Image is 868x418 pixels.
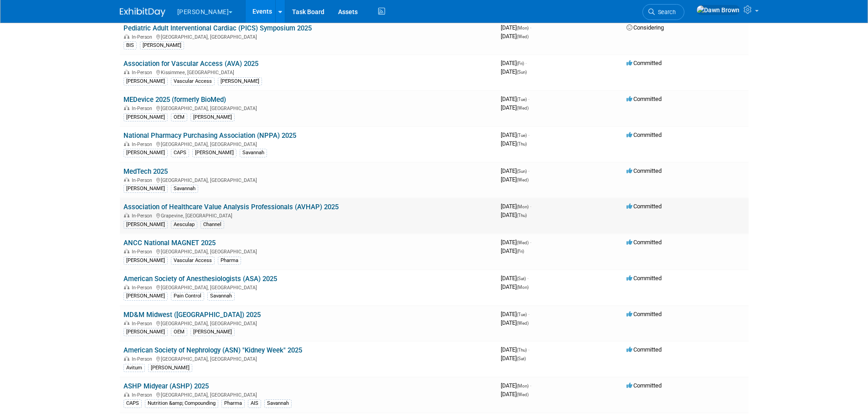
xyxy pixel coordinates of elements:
div: [PERSON_NAME] [192,149,236,157]
span: (Thu) [517,141,527,146]
span: - [527,275,529,282]
a: American Society of Anesthesiologists (ASA) 2025 [123,275,277,283]
span: (Mon) [517,204,529,209]
span: [DATE] [501,140,527,147]
div: Savannah [264,399,292,408]
span: [DATE] [501,391,529,398]
span: In-Person [132,106,155,111]
a: ANCC National MAGNET 2025 [123,239,216,247]
div: [GEOGRAPHIC_DATA], [GEOGRAPHIC_DATA] [123,355,493,362]
img: ExhibitDay [120,8,165,17]
a: ASHP Midyear (ASHP) 2025 [123,382,209,390]
div: Pain Control [171,292,204,300]
span: (Sun) [517,169,527,174]
span: (Fri) [517,61,524,66]
span: (Wed) [517,321,529,326]
span: (Mon) [517,383,529,388]
span: (Thu) [517,347,527,353]
span: In-Person [132,321,155,327]
img: In-Person Event [124,285,129,289]
span: [DATE] [501,283,529,290]
div: CAPS [171,149,189,157]
span: [DATE] [501,355,526,362]
div: [PERSON_NAME] [190,113,235,121]
span: [DATE] [501,24,531,31]
span: - [528,311,529,317]
span: [DATE] [501,104,529,111]
div: Savannah [207,292,235,300]
span: - [528,167,529,174]
div: [GEOGRAPHIC_DATA], [GEOGRAPHIC_DATA] [123,247,493,255]
span: [DATE] [501,167,529,174]
span: In-Person [132,392,155,398]
span: - [525,60,527,66]
div: Channel [200,221,224,229]
a: Association for Vascular Access (AVA) 2025 [123,60,258,68]
span: (Mon) [517,25,529,30]
span: (Wed) [517,240,529,245]
div: OEM [171,113,187,121]
span: - [530,239,531,246]
span: In-Person [132,356,155,362]
span: Committed [627,346,662,353]
span: In-Person [132,249,155,255]
span: [DATE] [501,311,529,317]
span: [DATE] [501,346,529,353]
span: Committed [627,131,662,138]
div: [PERSON_NAME] [123,149,168,157]
span: Committed [627,60,662,66]
span: (Mon) [517,285,529,290]
div: Avitum [123,364,145,372]
img: Dawn Brown [696,5,740,15]
div: CAPS [123,399,142,408]
span: [DATE] [501,176,529,183]
span: Committed [627,203,662,210]
div: [PERSON_NAME] [123,292,168,300]
span: Considering [627,24,664,31]
div: Vascular Access [171,257,215,265]
span: [DATE] [501,239,531,246]
img: In-Person Event [124,356,129,361]
a: MedTech 2025 [123,167,168,176]
img: In-Person Event [124,70,129,74]
span: In-Person [132,177,155,183]
div: OEM [171,328,187,336]
div: [PERSON_NAME] [190,328,235,336]
span: [DATE] [501,382,531,389]
div: [PERSON_NAME] [140,41,184,50]
span: (Tue) [517,97,527,102]
span: Committed [627,275,662,282]
span: (Fri) [517,249,524,254]
div: [PERSON_NAME] [123,77,168,86]
div: [GEOGRAPHIC_DATA], [GEOGRAPHIC_DATA] [123,283,493,291]
span: In-Person [132,70,155,76]
div: Savannah [171,185,198,193]
span: Committed [627,311,662,317]
span: - [528,346,529,353]
div: AIS [248,399,261,408]
a: Pediatric Adult Interventional Cardiac (PICS) Symposium 2025 [123,24,312,32]
span: [DATE] [501,247,524,254]
span: (Tue) [517,312,527,317]
div: [PERSON_NAME] [148,364,192,372]
div: [PERSON_NAME] [123,328,168,336]
span: [DATE] [501,212,527,218]
div: Vascular Access [171,77,215,86]
span: (Wed) [517,106,529,111]
div: [GEOGRAPHIC_DATA], [GEOGRAPHIC_DATA] [123,176,493,183]
span: - [528,96,529,102]
div: [PERSON_NAME] [123,221,168,229]
div: [PERSON_NAME] [123,113,168,121]
div: Kissimmee, [GEOGRAPHIC_DATA] [123,68,493,76]
span: In-Person [132,213,155,219]
div: [GEOGRAPHIC_DATA], [GEOGRAPHIC_DATA] [123,319,493,327]
div: Savannah [240,149,267,157]
span: [DATE] [501,319,529,326]
div: [GEOGRAPHIC_DATA], [GEOGRAPHIC_DATA] [123,140,493,147]
span: (Sun) [517,70,527,75]
div: [PERSON_NAME] [123,257,168,265]
span: In-Person [132,34,155,40]
span: Committed [627,96,662,102]
a: National Pharmacy Purchasing Association (NPPA) 2025 [123,131,296,140]
span: (Thu) [517,213,527,218]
